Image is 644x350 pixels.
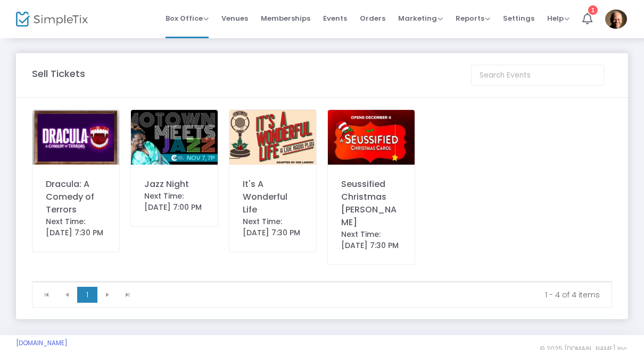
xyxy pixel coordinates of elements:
kendo-pager-info: 1 - 4 of 4 items [145,289,600,300]
img: 638927006381197525IMG0803.png [131,110,218,165]
div: Next Time: [DATE] 7:00 PM [144,191,204,213]
img: IMG8342.jpeg [32,110,119,165]
div: Next Time: [DATE] 7:30 PM [46,216,106,238]
div: It's A Wonderful Life [243,178,303,216]
div: Jazz Night [144,178,204,191]
a: [DOMAIN_NAME] [16,339,68,347]
div: Next Time: [DATE] 7:30 PM [341,229,401,251]
img: 638914806454820107IMG0205.jpeg [229,110,316,165]
span: Reports [456,13,490,23]
span: Marketing [398,13,443,23]
span: Orders [360,5,385,32]
div: Next Time: [DATE] 7:30 PM [243,216,303,238]
span: Venues [221,5,248,32]
span: Page 1 [77,287,97,303]
div: Dracula: A Comedy of Terrors [46,178,106,216]
span: Help [547,13,569,23]
span: Box Office [166,13,209,23]
span: Settings [503,5,534,32]
span: Memberships [261,5,310,32]
div: Seussified Christmas [PERSON_NAME] [341,178,401,229]
span: Events [323,5,347,32]
img: IMG0031.jpeg [328,110,415,165]
input: Search Events [471,65,604,86]
m-panel-title: Sell Tickets [32,66,85,81]
div: 1 [588,5,598,15]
